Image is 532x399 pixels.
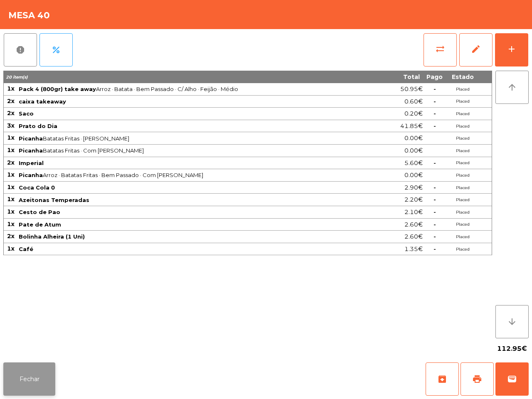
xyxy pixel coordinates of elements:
[437,374,447,384] span: archive
[433,159,436,167] span: -
[446,157,479,170] td: Placed
[7,122,15,129] span: 3x
[19,233,85,240] span: Bolinha Alheira (1 Uni)
[19,209,60,215] span: Cesto de Pao
[404,219,423,230] span: 2.60€
[507,44,517,54] div: add
[404,133,423,144] span: 0.00€
[19,147,43,154] span: Picanha
[8,9,50,22] h4: Mesa 40
[7,146,15,154] span: 1x
[19,86,96,92] span: Pack 4 (800gr) take away
[7,195,15,203] span: 1x
[19,246,33,252] span: Café
[507,374,517,384] span: wallet
[433,245,436,253] span: -
[507,82,517,92] i: arrow_upward
[446,169,479,182] td: Placed
[495,362,529,396] button: wallet
[19,110,34,117] span: Saco
[424,33,457,66] button: sync_alt
[446,231,479,243] td: Placed
[15,45,25,55] span: report
[404,244,423,255] span: 1.35€
[433,110,436,117] span: -
[7,159,15,166] span: 2x
[7,85,15,92] span: 1x
[446,71,479,83] th: Estado
[495,33,528,66] button: add
[446,108,479,120] td: Placed
[471,44,481,54] span: edit
[404,96,423,107] span: 0.60€
[404,108,423,119] span: 0.20€
[404,158,423,169] span: 5.60€
[433,221,436,228] span: -
[446,243,479,256] td: Placed
[400,121,423,132] span: 41.85€
[495,71,529,104] button: arrow_upward
[19,172,384,178] span: Arroz · Batatas Fritas · Bem Passado · Com [PERSON_NAME]
[507,317,517,327] i: arrow_downward
[446,120,479,133] td: Placed
[461,362,494,396] button: print
[19,172,43,178] span: Picanha
[7,97,15,105] span: 2x
[433,98,436,105] span: -
[404,207,423,218] span: 2.10€
[495,305,529,338] button: arrow_downward
[446,145,479,157] td: Placed
[7,208,15,215] span: 1x
[433,233,436,240] span: -
[446,206,479,219] td: Placed
[433,196,436,203] span: -
[19,221,61,228] span: Pate de Atum
[404,182,423,193] span: 2.90€
[19,197,89,203] span: Azeitonas Temperadas
[404,231,423,242] span: 2.60€
[19,86,384,92] span: Arroz · Batata · Bem Passado · C/ Alho · Feijão · Médio
[19,123,57,129] span: Prato do Dia
[7,245,15,252] span: 1x
[404,194,423,205] span: 2.20€
[51,45,61,55] span: percent
[19,135,43,142] span: Picanha
[7,171,15,178] span: 1x
[384,71,423,83] th: Total
[19,135,384,142] span: Batatas Fritas · [PERSON_NAME]
[400,84,423,95] span: 50.95€
[433,85,436,93] span: -
[19,160,44,166] span: Imperial
[7,220,15,228] span: 1x
[3,362,55,396] button: Fechar
[497,342,527,355] span: 112.95€
[423,71,446,83] th: Pago
[446,132,479,145] td: Placed
[6,74,28,80] span: 20 item(s)
[433,184,436,191] span: -
[404,170,423,181] span: 0.00€
[19,147,384,154] span: Batatas Fritas · Com [PERSON_NAME]
[7,183,15,191] span: 1x
[433,122,436,130] span: -
[435,44,445,54] span: sync_alt
[446,219,479,231] td: Placed
[446,83,479,96] td: Placed
[4,33,37,66] button: report
[426,362,459,396] button: archive
[19,184,55,191] span: Coca Cola 0
[446,194,479,206] td: Placed
[7,134,15,141] span: 1x
[446,96,479,108] td: Placed
[19,98,66,105] span: caixa takeaway
[7,232,15,240] span: 2x
[404,145,423,156] span: 0.00€
[433,208,436,216] span: -
[459,33,493,66] button: edit
[7,109,15,117] span: 2x
[39,33,73,66] button: percent
[472,374,482,384] span: print
[446,182,479,194] td: Placed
